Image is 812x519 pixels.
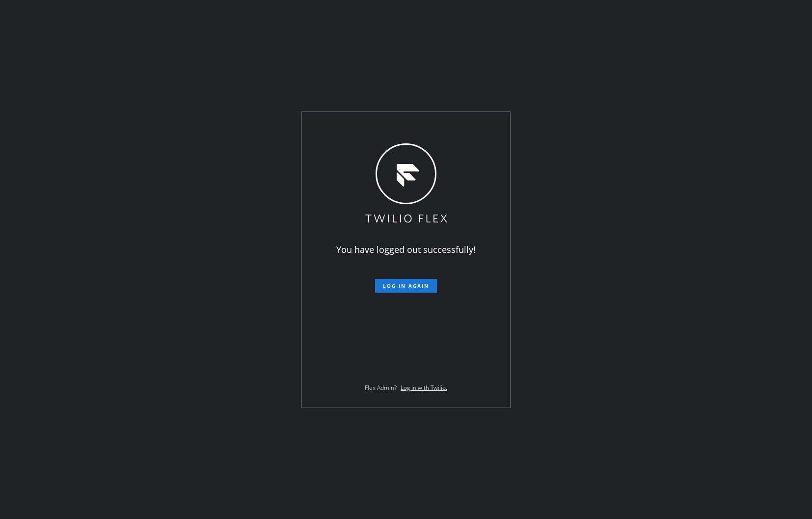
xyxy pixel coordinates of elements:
a: Log in with Twilio. [401,383,447,392]
span: You have logged out successfully! [336,244,476,255]
span: Flex Admin? [365,383,397,392]
button: Log in again [375,279,437,293]
span: Log in again [383,282,429,289]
